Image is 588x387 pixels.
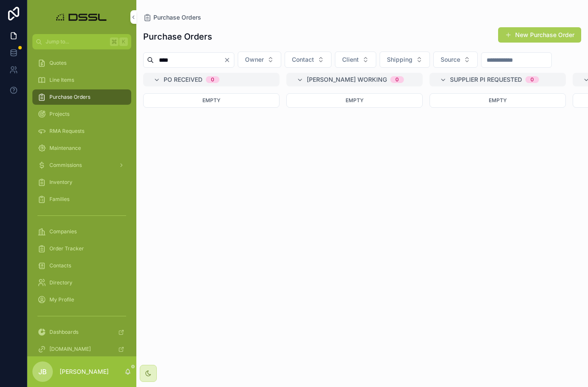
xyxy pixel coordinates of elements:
div: 0 [530,76,534,83]
a: RMA Requests [32,123,131,139]
a: Line Items [32,72,131,88]
span: Empty [346,97,363,103]
a: Families [32,192,131,207]
button: Select Button [433,52,478,68]
a: [DOMAIN_NAME] [32,341,131,357]
span: Shipping [387,55,412,64]
a: Companies [32,224,131,239]
span: Supplier PI Requested [450,75,522,84]
span: Empty [202,97,220,103]
a: Commissions [32,158,131,173]
span: Purchase Orders [49,94,90,100]
p: [PERSON_NAME] [60,367,109,376]
a: Order Tracker [32,241,131,256]
h1: Purchase Orders [143,31,212,43]
div: 0 [395,76,399,83]
span: K [120,38,127,45]
span: Dashboards [49,329,78,335]
span: PO Received [164,75,202,84]
span: Order Tracker [49,245,84,252]
span: [DOMAIN_NAME] [49,346,91,353]
span: Maintenance [49,145,81,152]
a: Contacts [32,258,131,273]
span: Inventory [49,179,72,186]
a: Purchase Orders [143,13,201,22]
span: Client [342,55,359,64]
span: My Profile [49,296,74,303]
a: Dashboards [32,324,131,340]
a: Inventory [32,175,131,190]
span: Purchase Orders [153,13,201,22]
button: Select Button [285,52,331,68]
span: Jump to... [46,38,107,45]
button: Select Button [238,52,281,68]
button: Select Button [335,52,376,68]
span: Families [49,196,69,203]
button: New Purchase Order [498,27,581,43]
span: Commissions [49,162,82,169]
span: Quotes [49,60,66,66]
span: JB [38,367,47,377]
img: App logo [54,10,110,24]
a: Purchase Orders [32,89,131,105]
span: RMA Requests [49,128,84,135]
button: Jump to...K [32,34,131,49]
span: [PERSON_NAME] Working [307,75,387,84]
div: 0 [211,76,214,83]
a: Maintenance [32,140,131,156]
span: Contact [292,55,314,64]
span: Owner [245,55,264,64]
span: Companies [49,228,77,235]
span: Line Items [49,77,74,83]
button: Clear [224,57,234,63]
span: Directory [49,279,72,286]
span: Projects [49,111,69,118]
span: Source [441,55,460,64]
span: Empty [489,97,507,103]
a: Directory [32,275,131,290]
button: Select Button [380,52,430,68]
a: Quotes [32,55,131,71]
a: Projects [32,106,131,122]
div: scrollable content [27,49,136,356]
span: Contacts [49,262,71,269]
a: My Profile [32,292,131,307]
